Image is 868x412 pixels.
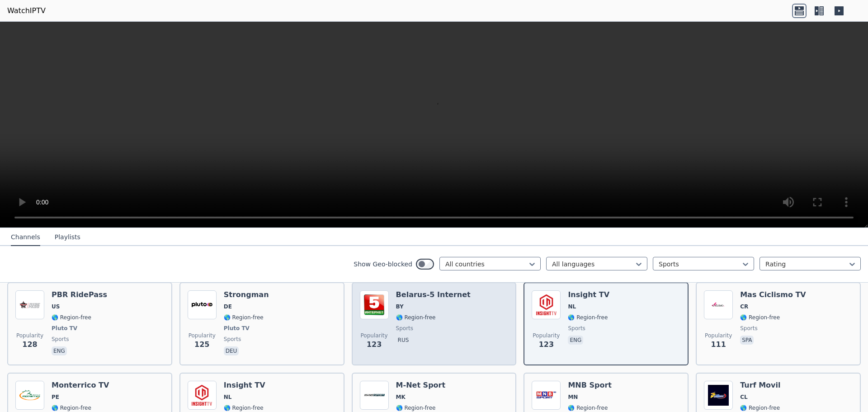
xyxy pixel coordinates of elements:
[188,381,217,410] img: Insight TV
[396,314,436,321] span: 🌎 Region-free
[224,290,269,299] h6: Strongman
[224,404,264,412] span: 🌎 Region-free
[704,290,733,319] img: Mas Ciclismo TV
[15,290,44,319] img: PBR RidePass
[224,381,265,390] h6: Insight TV
[396,393,406,401] span: MK
[568,314,608,321] span: 🌎 Region-free
[532,381,561,410] img: MNB Sport
[568,325,585,332] span: sports
[11,229,40,246] button: Channels
[52,393,59,401] span: PE
[52,336,69,343] span: sports
[16,332,43,339] span: Popularity
[568,381,612,390] h6: MNB Sport
[532,290,561,319] img: Insight TV
[396,325,413,332] span: sports
[539,339,554,350] span: 123
[740,381,780,390] h6: Turf Movil
[711,339,726,350] span: 111
[7,5,46,16] a: WatchIPTV
[360,381,389,410] img: M-Net Sport
[55,229,80,246] button: Playlists
[52,290,107,299] h6: PBR RidePass
[52,404,91,412] span: 🌎 Region-free
[740,336,754,345] p: spa
[568,404,608,412] span: 🌎 Region-free
[396,290,471,299] h6: Belarus-5 Internet
[52,381,109,390] h6: Monterrico TV
[367,339,382,350] span: 123
[224,336,241,343] span: sports
[740,290,806,299] h6: Mas Ciclismo TV
[396,381,446,390] h6: M-Net Sport
[361,332,388,339] span: Popularity
[224,314,264,321] span: 🌎 Region-free
[740,325,757,332] span: sports
[740,393,747,401] span: CL
[568,303,576,310] span: NL
[52,325,77,332] span: Pluto TV
[740,314,780,321] span: 🌎 Region-free
[52,314,91,321] span: 🌎 Region-free
[189,332,216,339] span: Popularity
[188,290,217,319] img: Strongman
[740,303,748,310] span: CR
[52,303,60,310] span: US
[194,339,209,350] span: 125
[15,381,44,410] img: Monterrico TV
[354,260,412,269] label: Show Geo-blocked
[224,346,239,355] p: deu
[705,332,732,339] span: Popularity
[52,346,67,355] p: eng
[224,325,250,332] span: Pluto TV
[22,339,37,350] span: 128
[740,404,780,412] span: 🌎 Region-free
[396,404,436,412] span: 🌎 Region-free
[568,393,578,401] span: MN
[396,303,404,310] span: BY
[360,290,389,319] img: Belarus-5 Internet
[568,336,583,345] p: eng
[568,290,609,299] h6: Insight TV
[704,381,733,410] img: Turf Movil
[224,303,232,310] span: DE
[396,336,411,345] p: rus
[533,332,560,339] span: Popularity
[224,393,232,401] span: NL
